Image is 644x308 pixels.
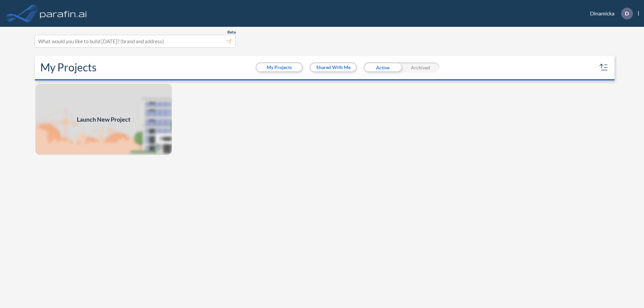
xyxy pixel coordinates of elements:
[77,115,130,124] span: Launch New Project
[39,7,88,20] img: logo
[625,10,629,16] p: D
[580,8,639,19] div: Dinamicka
[364,62,401,72] div: Active
[40,61,97,74] h2: My Projects
[35,83,172,156] img: add
[598,62,609,73] button: sort
[257,63,302,71] button: My Projects
[401,62,439,72] div: Archived
[227,29,236,35] span: Beta
[311,63,356,71] button: Shared With Me
[35,83,172,156] a: Launch New Project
